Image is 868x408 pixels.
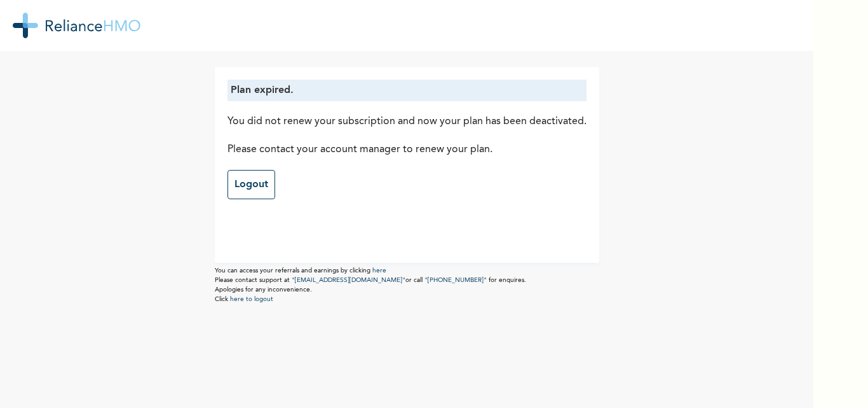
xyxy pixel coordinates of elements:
a: here [372,267,386,274]
a: Logout [227,170,275,199]
p: You can access your referrals and earnings by clicking [215,266,599,276]
a: "[PHONE_NUMBER]" [424,277,487,283]
p: Click [215,295,599,304]
p: You did not renew your subscription and now your plan has been deactivated. [227,114,587,129]
p: Plan expired. [231,83,583,98]
a: here to logout [230,296,273,302]
img: RelianceHMO [13,13,140,38]
p: Please contact support at or call for enquires. Apologies for any inconvenience. [215,276,599,295]
a: "[EMAIL_ADDRESS][DOMAIN_NAME]" [292,277,405,283]
p: Please contact your account manager to renew your plan. [227,142,587,157]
